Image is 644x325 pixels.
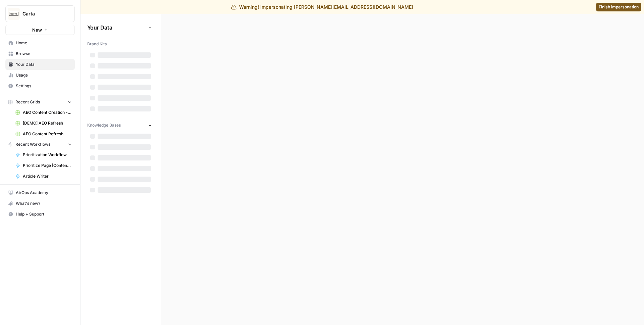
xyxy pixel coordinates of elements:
[5,209,75,220] button: Help + Support
[5,38,75,48] a: Home
[6,198,74,208] div: What's new?
[5,25,75,35] button: New
[5,187,75,198] a: AirOps Academy
[5,97,75,107] button: Recent Grids
[23,109,72,115] span: AEO Content Creation - Fund Mgmt
[16,190,72,196] span: AirOps Academy
[23,120,72,126] span: [DEMO] AEO Refresh
[23,162,72,169] span: Prioritize Page [Content Refresh]
[87,41,107,47] span: Brand Kits
[22,10,63,17] span: Carta
[12,171,75,182] a: Article Writer
[12,118,75,129] a: [DEMO] AEO Refresh
[15,99,40,105] span: Recent Grids
[12,107,75,118] a: AEO Content Creation - Fund Mgmt
[12,160,75,171] a: Prioritize Page [Content Refresh]
[12,129,75,139] a: AEO Content Refresh
[5,70,75,81] a: Usage
[15,141,50,147] span: Recent Workflows
[12,149,75,160] a: Prioritization Workflow
[5,48,75,59] a: Browse
[87,122,121,128] span: Knowledge Bases
[16,72,72,78] span: Usage
[16,83,72,89] span: Settings
[5,139,75,149] button: Recent Workflows
[32,27,42,33] span: New
[16,211,72,217] span: Help + Support
[231,4,413,10] div: Warning! Impersonating [PERSON_NAME][EMAIL_ADDRESS][DOMAIN_NAME]
[16,51,72,57] span: Browse
[23,152,72,158] span: Prioritization Workflow
[596,3,641,11] a: Finish impersonation
[5,81,75,91] a: Settings
[5,198,75,209] button: What's new?
[599,4,639,10] span: Finish impersonation
[16,40,72,46] span: Home
[16,61,72,67] span: Your Data
[23,131,72,137] span: AEO Content Refresh
[87,24,146,32] span: Your Data
[23,173,72,179] span: Article Writer
[8,8,20,20] img: Carta Logo
[5,5,75,22] button: Workspace: Carta
[5,59,75,70] a: Your Data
